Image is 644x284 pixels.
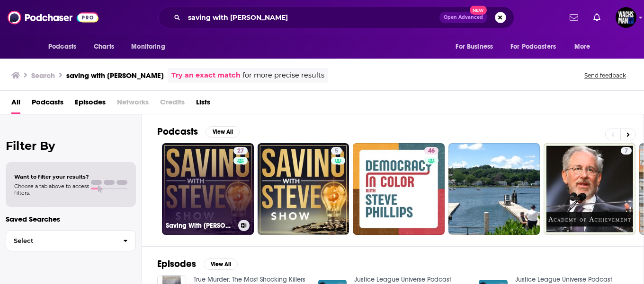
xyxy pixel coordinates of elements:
[439,12,487,23] button: Open AdvancedNew
[621,147,632,155] a: 7
[504,38,570,56] button: open menu
[428,146,435,156] span: 46
[157,126,198,138] h2: Podcasts
[31,71,55,80] h3: Search
[233,147,248,155] a: 27
[157,126,240,138] a: PodcastsView All
[206,126,240,138] button: View All
[204,258,238,270] button: View All
[6,238,116,244] span: Select
[125,38,177,56] button: open menu
[194,275,305,284] a: True Murder: The Most Shocking Killers
[196,95,210,114] a: Lists
[331,147,342,155] a: 5
[353,143,445,235] a: 46
[88,38,120,56] a: Charts
[160,95,185,114] span: Credits
[258,143,349,235] a: 5
[566,9,582,26] a: Show notifications dropdown
[117,95,149,114] span: Networks
[510,40,556,53] span: For Podcasters
[568,38,602,56] button: open menu
[32,95,63,114] a: Podcasts
[616,7,636,28] button: Show profile menu
[48,40,76,53] span: Podcasts
[616,7,636,28] span: Logged in as WachsmanNY
[581,71,629,79] button: Send feedback
[515,275,612,284] a: Justice League Universe Podcast
[449,38,505,56] button: open menu
[237,146,244,156] span: 27
[162,143,254,235] a: 27Saving With [PERSON_NAME]
[335,146,338,156] span: 5
[157,258,238,270] a: EpisodesView All
[14,183,89,196] span: Choose a tab above to access filters.
[424,147,438,155] a: 46
[75,95,106,114] a: Episodes
[166,222,234,230] h3: Saving With [PERSON_NAME]
[157,258,196,270] h2: Episodes
[456,40,493,53] span: For Business
[11,95,20,114] a: All
[354,275,451,284] a: Justice League Universe Podcast
[8,9,98,26] img: Podchaser - Follow, Share and Rate Podcasts
[242,70,324,81] span: for more precise results
[184,10,439,25] input: Search podcasts, credits, & more...
[590,9,604,26] a: Show notifications dropdown
[6,139,136,153] h2: Filter By
[544,143,635,235] a: 7
[470,6,487,15] span: New
[42,38,89,56] button: open menu
[14,173,89,180] span: Want to filter your results?
[171,70,241,81] a: Try an exact match
[66,71,164,80] h3: saving with [PERSON_NAME]
[616,7,636,28] img: User Profile
[625,146,628,156] span: 7
[6,215,136,224] p: Saved Searches
[574,40,590,53] span: More
[158,7,514,28] div: Search podcasts, credits, & more...
[6,230,136,251] button: Select
[444,15,483,20] span: Open Advanced
[131,40,165,53] span: Monitoring
[94,40,114,53] span: Charts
